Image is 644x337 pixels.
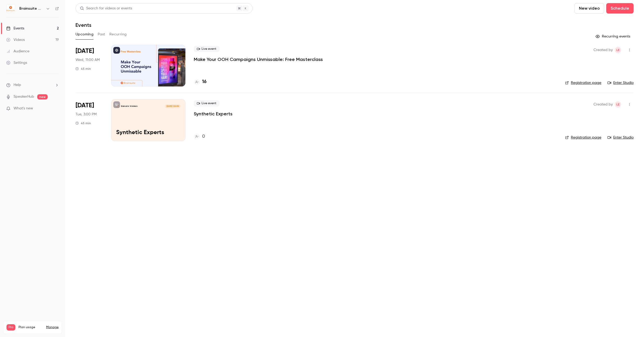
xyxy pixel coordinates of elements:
a: Make Your OOH Campaigns Unmissable: Free Masterclass [194,56,323,63]
span: Live event [194,46,220,52]
h4: 0 [202,133,205,140]
a: SpeakerHub [14,94,34,99]
div: Settings [6,60,27,65]
span: [DATE] 3:00 PM [165,104,180,108]
a: Registration page [565,135,601,140]
span: [DATE] [76,47,94,55]
div: Audience [6,49,29,54]
div: Videos [6,37,25,42]
span: Created by [593,47,613,53]
span: [DATE] [76,101,94,110]
iframe: Noticeable Trigger [53,106,59,111]
a: Registration page [565,80,601,85]
button: Recurring [109,30,127,39]
div: 45 min [76,67,91,71]
div: 45 min [76,121,91,125]
div: Search for videos or events [80,6,132,11]
span: Created by [593,101,613,108]
a: Manage [46,325,59,329]
a: Synthetic ExpertsBrainsuite Webinars[DATE] 3:00 PMSynthetic Experts [111,99,185,141]
a: 16 [194,78,207,85]
li: help-dropdown-opener [6,82,59,88]
div: Events [6,26,24,31]
img: Brainsuite Webinars [7,4,15,13]
span: Help [14,82,21,88]
a: 0 [194,133,205,140]
button: Upcoming [76,30,93,39]
a: Enter Studio [608,80,634,85]
h4: 16 [202,78,207,85]
span: LE [616,47,620,53]
button: Schedule [606,3,634,14]
span: Plan usage [18,325,43,329]
span: Pro [7,324,15,330]
span: What's new [14,106,33,111]
a: Synthetic Experts [194,111,233,117]
span: Louisa Edokpayi [615,101,621,108]
h6: Brainsuite Webinars [19,6,44,11]
button: Recurring events [593,32,634,41]
a: Enter Studio [608,135,634,140]
div: Sep 3 Wed, 11:00 AM (Europe/Berlin) [76,45,103,86]
span: new [37,94,48,99]
button: Past [98,30,105,39]
span: Tue, 3:00 PM [76,112,97,117]
span: Wed, 11:00 AM [76,57,100,63]
div: Sep 30 Tue, 3:00 PM (Europe/Berlin) [76,99,103,141]
span: Live event [194,100,220,107]
span: Louisa Edokpayi [615,47,621,53]
p: Synthetic Experts [116,129,180,136]
span: LE [616,101,620,108]
h1: Events [76,22,91,28]
button: New video [574,3,604,14]
p: Brainsuite Webinars [121,105,138,108]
